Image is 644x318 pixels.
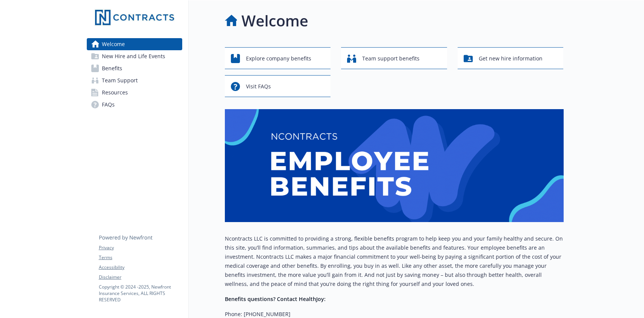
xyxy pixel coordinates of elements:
img: overview page banner [225,109,564,222]
span: Welcome [102,38,125,50]
a: Benefits [87,62,182,74]
a: Terms [99,254,182,261]
button: Team support benefits [341,47,447,69]
p: Copyright © 2024 - 2025 , Newfront Insurance Services, ALL RIGHTS RESERVED [99,284,182,303]
button: Get new hire information [458,47,564,69]
a: Welcome [87,38,182,50]
span: Get new hire information [479,51,543,66]
a: FAQs [87,99,182,111]
button: Explore company benefits [225,47,331,69]
span: New Hire and Life Events [102,50,165,62]
a: Team Support [87,74,182,86]
a: New Hire and Life Events [87,50,182,62]
span: Team Support [102,74,138,86]
span: Visit FAQs [246,79,271,94]
strong: Benefits questions? Contact HealthJoy: [225,295,326,303]
button: Visit FAQs [225,75,331,97]
span: FAQs [102,99,115,111]
a: Disclaimer [99,274,182,281]
span: Benefits [102,62,122,74]
span: Explore company benefits [246,51,311,66]
a: Privacy [99,244,182,251]
a: Resources [87,86,182,99]
a: Accessibility [99,264,182,271]
p: Ncontracts LLC is committed to providing a strong, flexible benefits program to help keep you and... [225,234,564,289]
span: Team support benefits [362,51,420,66]
h1: Welcome [241,9,308,32]
span: Resources [102,86,128,99]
